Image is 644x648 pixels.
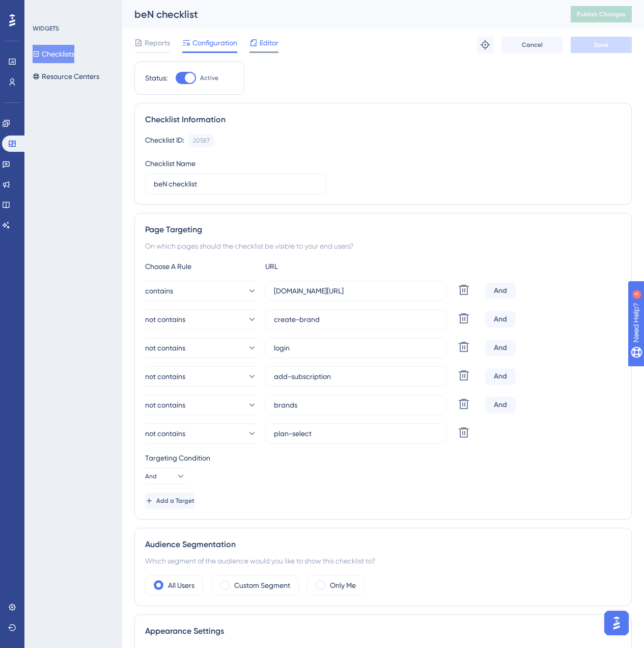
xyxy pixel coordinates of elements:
input: yourwebsite.com/path [274,399,438,411]
div: beN checklist [134,7,545,21]
span: Add a Target [156,497,194,505]
button: not contains [145,338,257,358]
input: Type your Checklist name [154,178,318,190]
div: 4 [71,5,74,13]
div: And [485,397,516,413]
span: Cancel [522,41,543,49]
div: Which segment of the audience would you like to show this checklist to? [145,555,621,567]
div: Status: [145,72,167,84]
label: Custom Segment [234,579,290,591]
span: Reports [145,37,170,49]
div: And [485,311,516,328]
button: not contains [145,309,257,330]
button: not contains [145,366,257,387]
input: yourwebsite.com/path [274,285,438,296]
span: Need Help? [24,3,64,15]
button: Resource Centers [33,67,99,86]
div: Page Targeting [145,224,621,236]
div: URL [265,260,377,273]
button: Publish Changes [571,6,632,22]
button: not contains [145,423,257,444]
button: contains [145,281,257,301]
input: yourwebsite.com/path [274,428,438,439]
div: And [485,340,516,356]
span: not contains [145,427,185,440]
button: Checklists [33,45,74,63]
span: not contains [145,370,185,383]
div: And [485,283,516,299]
label: Only Me [330,579,356,591]
span: not contains [145,399,185,411]
div: 20587 [193,137,210,145]
input: yourwebsite.com/path [274,371,438,382]
button: not contains [145,395,257,415]
span: Save [594,41,608,49]
button: Save [571,37,632,53]
div: On which pages should the checklist be visible to your end users? [145,240,621,252]
label: All Users [168,579,194,591]
span: not contains [145,342,185,354]
button: Add a Target [145,493,194,509]
div: Appearance Settings [145,625,621,637]
div: Targeting Condition [145,452,621,464]
span: And [145,472,157,480]
div: Checklist Information [145,114,621,126]
div: Checklist ID: [145,134,184,147]
button: And [145,468,186,484]
div: Audience Segmentation [145,538,621,551]
div: And [485,368,516,385]
span: Configuration [192,37,237,49]
span: Editor [260,37,278,49]
button: Cancel [501,37,563,53]
div: Checklist Name [145,157,195,170]
span: Active [200,74,218,82]
div: Choose A Rule [145,260,257,273]
input: yourwebsite.com/path [274,314,438,325]
span: Publish Changes [577,10,626,18]
span: not contains [145,313,185,326]
div: WIDGETS [33,24,59,33]
input: yourwebsite.com/path [274,342,438,354]
span: contains [145,285,173,297]
iframe: UserGuiding AI Assistant Launcher [601,608,632,638]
